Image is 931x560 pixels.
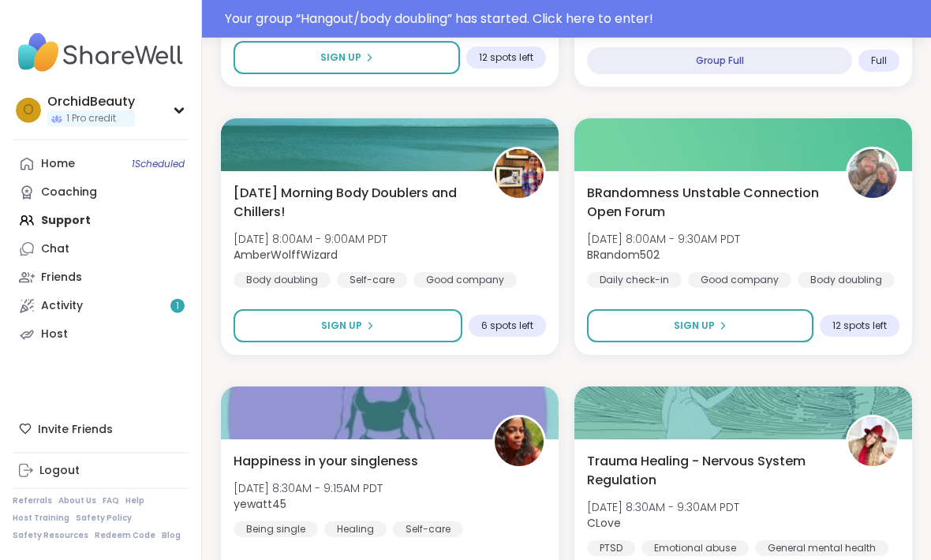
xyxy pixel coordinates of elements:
div: Friends [41,270,82,286]
a: Blog [162,530,181,541]
span: Trauma Healing - Nervous System Regulation [587,452,828,490]
span: 12 spots left [479,51,533,64]
div: Self-care [393,521,463,537]
div: Chat [41,241,69,257]
span: [DATE] 8:30AM - 9:15AM PDT [234,480,383,496]
div: Body doubling [234,272,331,288]
span: 1 Scheduled [132,158,185,170]
div: Self-care [337,272,407,288]
a: FAQ [103,495,119,506]
a: Help [125,495,144,506]
a: Activity1 [13,292,189,320]
button: Sign Up [234,41,460,74]
img: BRandom502 [848,149,897,198]
a: Referrals [13,495,52,506]
span: 12 spots left [832,319,887,332]
span: Happiness in your singleness [234,452,418,471]
span: [DATE] 8:00AM - 9:30AM PDT [587,231,740,247]
a: Host Training [13,513,69,524]
div: PTSD [587,540,635,556]
div: Logout [39,463,80,479]
div: General mental health [755,540,888,556]
a: Redeem Code [95,530,155,541]
span: 6 spots left [481,319,533,332]
span: [DATE] 8:30AM - 9:30AM PDT [587,499,739,515]
span: 1 Pro credit [66,112,116,125]
a: Friends [13,263,189,292]
span: [DATE] 8:00AM - 9:00AM PDT [234,231,387,247]
b: CLove [587,515,621,531]
div: Home [41,156,75,172]
span: BRandomness Unstable Connection Open Forum [587,184,828,222]
div: Activity [41,298,83,314]
a: Coaching [13,178,189,207]
span: Sign Up [321,319,362,333]
div: Group Full [587,47,852,74]
a: About Us [58,495,96,506]
a: Safety Policy [76,513,132,524]
b: AmberWolffWizard [234,247,338,263]
div: Emotional abuse [641,540,749,556]
span: 1 [176,300,179,313]
span: Full [871,54,887,67]
div: Coaching [41,185,97,200]
div: Host [41,327,68,342]
span: Sign Up [674,319,715,333]
div: Good company [688,272,791,288]
a: Host [13,320,189,349]
b: yewatt45 [234,496,286,512]
span: O [23,100,34,121]
a: Logout [13,457,189,485]
button: Sign Up [234,309,462,342]
button: Sign Up [587,309,813,342]
div: Body doubling [798,272,895,288]
span: [DATE] Morning Body Doublers and Chillers! [234,184,475,222]
div: Being single [234,521,318,537]
img: CLove [848,417,897,466]
a: Chat [13,235,189,263]
img: yewatt45 [495,417,544,466]
div: Daily check-in [587,272,682,288]
div: Invite Friends [13,415,189,443]
img: ShareWell Nav Logo [13,25,189,80]
img: AmberWolffWizard [495,149,544,198]
div: OrchidBeauty [47,93,135,110]
a: Home1Scheduled [13,150,189,178]
div: Healing [324,521,387,537]
div: Your group “ Hangout/body doubling ” has started. Click here to enter! [225,9,922,28]
b: BRandom502 [587,247,660,263]
div: Good company [413,272,517,288]
a: Safety Resources [13,530,88,541]
span: Sign Up [320,50,361,65]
